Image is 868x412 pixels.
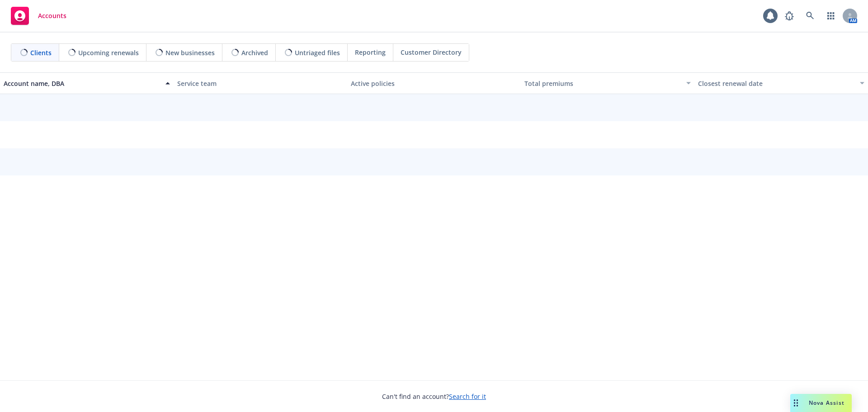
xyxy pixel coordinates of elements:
button: Service team [174,72,347,94]
span: Nova Assist [809,399,844,407]
a: Search [801,7,819,25]
div: Account name, DBA [4,79,160,88]
span: Customer Directory [401,47,462,57]
div: Closest renewal date [698,79,854,88]
button: Total premiums [521,72,694,94]
span: New businesses [165,48,215,57]
button: Closest renewal date [694,72,868,94]
button: Active policies [347,72,521,94]
div: Service team [177,79,344,88]
span: Untriaged files [295,48,340,57]
span: Reporting [355,47,386,57]
a: Accounts [7,3,70,28]
div: Total premiums [524,79,681,88]
div: Drag to move [790,394,802,412]
span: Upcoming renewals [78,48,139,57]
span: Archived [241,48,268,57]
span: Accounts [38,12,66,19]
button: Nova Assist [790,394,852,412]
a: Search for it [449,392,486,401]
div: Active policies [351,79,517,88]
a: Switch app [822,7,840,25]
span: Can't find an account? [382,392,486,401]
a: Report a Bug [780,7,798,25]
span: Clients [30,48,52,57]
